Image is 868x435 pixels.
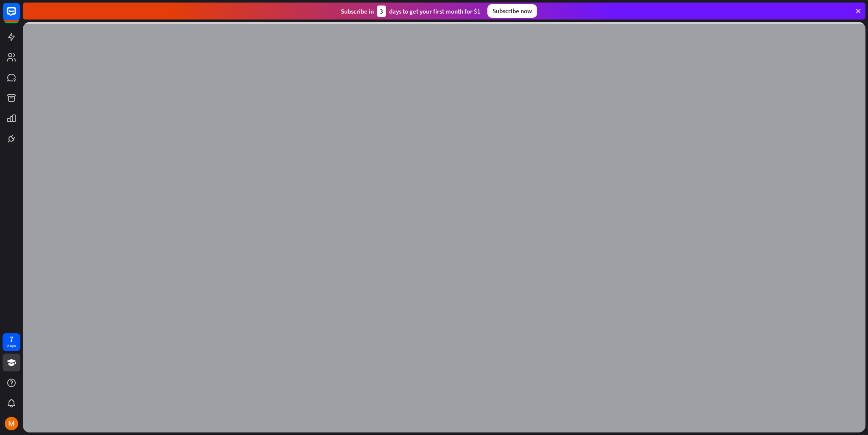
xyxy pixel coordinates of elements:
[3,333,20,351] a: 7 days
[341,6,481,17] div: Subscribe in days to get your first month for $1
[377,6,386,17] div: 3
[9,335,14,343] div: 7
[7,343,16,349] div: days
[487,4,537,18] div: Subscribe now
